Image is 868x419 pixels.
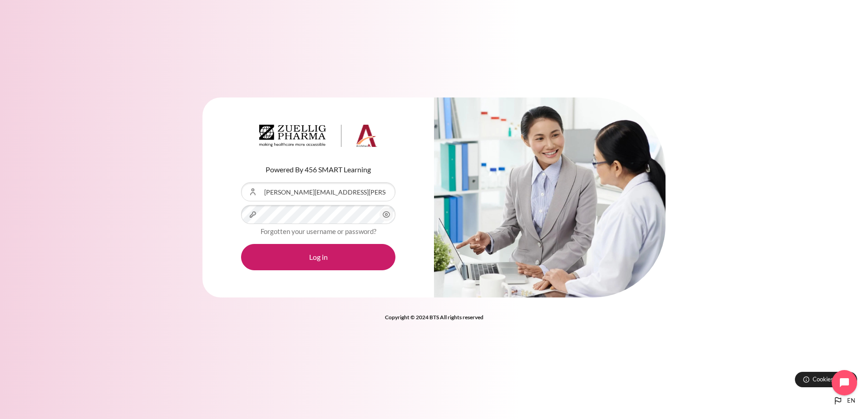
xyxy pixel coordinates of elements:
[241,164,395,175] p: Powered By 456 SMART Learning
[261,227,376,235] a: Forgotten your username or password?
[259,125,377,151] a: Architeck
[795,372,857,387] button: Cookies notice
[385,314,483,321] strong: Copyright © 2024 BTS All rights reserved
[241,182,395,201] input: Username or Email Address
[847,396,855,405] span: en
[259,125,377,147] img: Architeck
[241,244,395,270] button: Log in
[813,375,850,384] span: Cookies notice
[829,392,859,410] button: Languages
